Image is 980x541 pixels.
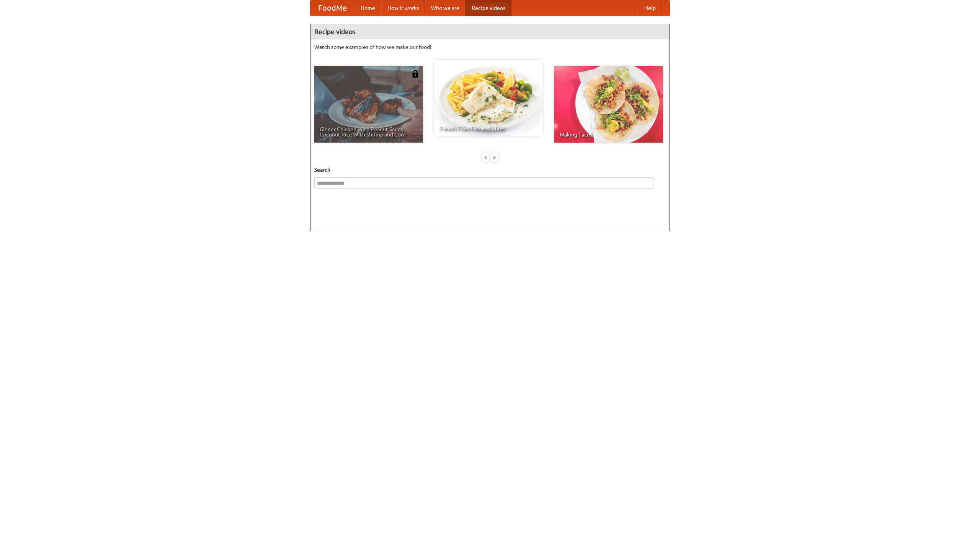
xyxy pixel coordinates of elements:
h4: Recipe videos [310,24,670,39]
a: Making Tacos [554,66,663,143]
div: » [491,153,498,162]
p: Watch some examples of how we make our food! [314,43,666,51]
a: FoodMe [310,0,354,16]
a: Home [354,0,381,16]
img: 483408.png [412,70,419,78]
a: Help [638,0,662,16]
a: Recipe videos [465,0,511,16]
span: French Fries Fish and Chips [439,126,537,131]
a: French Fries Fish and Chips [434,60,543,136]
h5: Search [314,166,666,174]
a: Who we are [425,0,465,16]
div: « [482,153,489,162]
span: Making Tacos [560,132,658,137]
a: How it works [381,0,425,16]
